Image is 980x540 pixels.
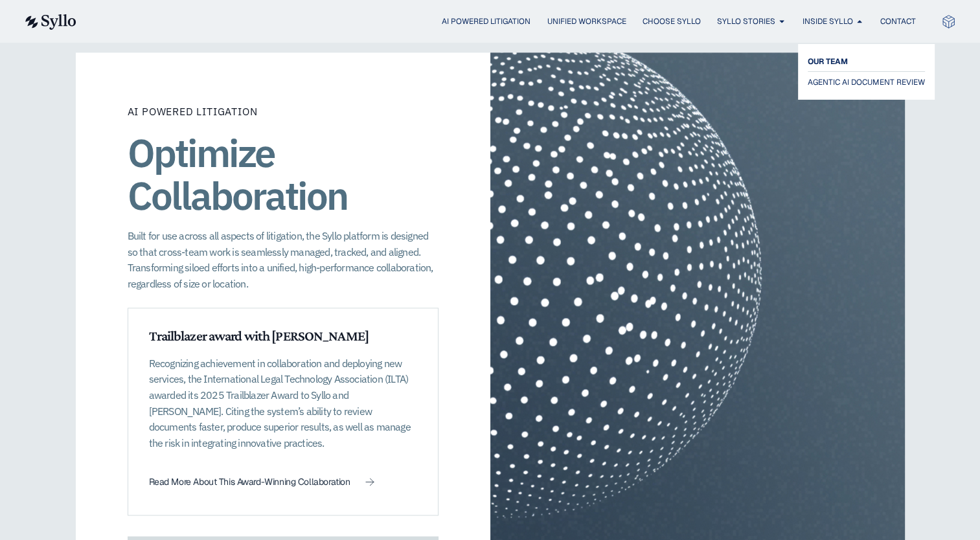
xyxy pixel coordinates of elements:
[802,16,852,27] a: Inside Syllo
[808,54,848,69] span: OUR TEAM
[547,16,626,27] a: Unified Workspace
[149,477,350,486] span: Read More About This Award-Winning Collaboration
[442,16,530,27] a: AI Powered Litigation
[149,477,375,487] a: Read More About This Award-Winning Collaboration
[23,14,76,30] img: syllo
[128,228,439,292] p: Built for use across all aspects of litigation, the Syllo platform is designed so that cross-team...
[716,16,775,27] a: Syllo Stories
[880,16,915,27] a: Contact
[102,16,915,28] div: Menu Toggle
[149,355,417,451] p: Recognizing achievement in collaboration and deploying new services, the International Legal Tech...
[808,74,925,90] a: AGENTIC AI DOCUMENT REVIEW
[102,16,915,28] nav: Menu
[642,16,700,27] a: Choose Syllo
[128,131,439,217] h1: Optimize Collaboration
[808,54,925,69] a: OUR TEAM
[149,328,369,344] span: Trailblazer award with [PERSON_NAME]
[128,104,439,119] p: AI Powered Litigation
